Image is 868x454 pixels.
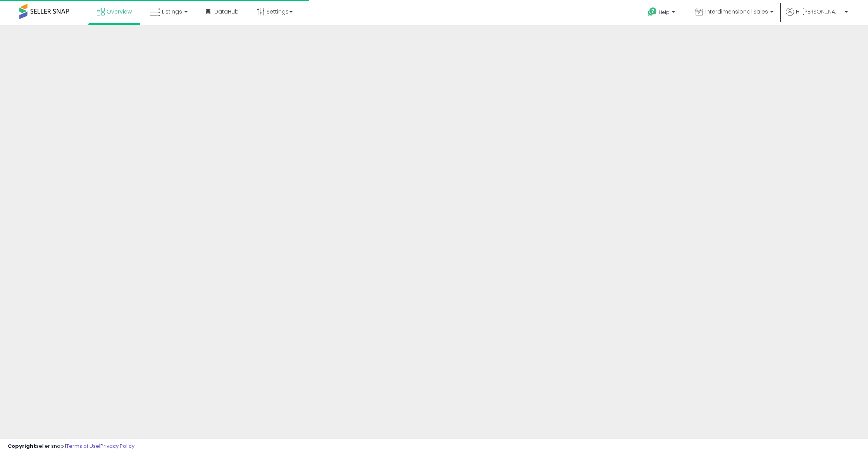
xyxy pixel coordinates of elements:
[107,8,132,15] span: Overview
[796,8,842,15] span: Hi [PERSON_NAME]
[659,9,670,15] span: Help
[786,8,848,25] a: Hi [PERSON_NAME]
[162,8,182,15] span: Listings
[642,1,683,25] a: Help
[705,8,768,15] span: Interdimensional Sales
[648,7,657,17] i: Get Help
[214,8,239,15] span: DataHub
